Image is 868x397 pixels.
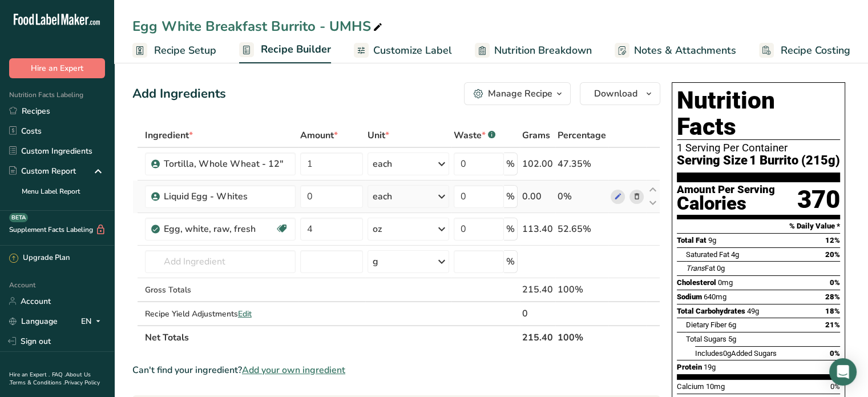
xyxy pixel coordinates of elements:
span: Includes Added Sugars [695,349,777,358]
a: Recipe Costing [759,38,850,63]
div: 102.00 [522,157,553,171]
span: 0% [830,278,840,287]
span: Cholesterol [677,278,716,287]
span: 21% [825,320,840,329]
a: Notes & Attachments [615,38,736,63]
span: Fat [686,264,715,272]
span: 0g [723,349,731,358]
span: Sodium [677,292,702,301]
div: Egg, white, raw, fresh [164,222,276,236]
div: 1 Serving Per Container [677,142,840,154]
div: each [373,157,392,171]
span: 19g [704,363,716,371]
button: Manage Recipe [464,82,571,105]
span: Grams [522,129,550,142]
span: 20% [825,250,840,259]
i: Trans [686,264,705,272]
div: 0.00 [522,190,553,203]
span: Ingredient [145,129,193,142]
div: Waste [454,129,495,142]
div: Upgrade Plan [9,252,70,264]
span: 0% [830,349,840,358]
section: % Daily Value * [677,219,840,233]
div: Gross Totals [145,284,296,296]
div: Amount Per Serving [677,185,775,195]
span: Percentage [558,129,606,142]
span: Serving Size [677,154,748,168]
a: Recipe Setup [132,38,216,63]
div: 113.40 [522,222,553,236]
span: 1 Burrito (215g) [749,154,840,168]
span: 6g [728,320,736,329]
span: Customize Label [373,43,452,58]
a: Recipe Builder [239,37,331,64]
div: 100% [558,283,606,296]
input: Add Ingredient [145,250,296,273]
span: Total Carbohydrates [677,307,745,315]
span: Recipe Costing [781,43,850,58]
div: 52.65% [558,222,606,236]
div: Egg White Breakfast Burrito - UMHS [132,16,385,37]
span: 0mg [718,278,733,287]
div: Recipe Yield Adjustments [145,308,296,320]
span: 0g [717,264,725,272]
span: Unit [368,129,389,142]
span: Calcium [677,382,704,391]
button: Download [580,82,660,105]
span: 9g [708,236,716,244]
span: Add your own ingredient [242,363,345,377]
span: Notes & Attachments [634,43,736,58]
span: Download [594,87,637,101]
div: Calories [677,195,775,212]
div: Liquid Egg - Whites [164,190,289,203]
span: Protein [677,363,702,371]
div: 370 [797,185,840,215]
div: Tortilla, Whole Wheat - 12" [164,157,289,171]
th: Net Totals [143,325,520,349]
span: 28% [825,292,840,301]
h1: Nutrition Facts [677,87,840,140]
div: Custom Report [9,165,76,177]
span: Saturated Fat [686,250,729,259]
a: Language [9,311,58,331]
div: EN [81,314,105,328]
div: 0 [522,307,553,320]
th: 100% [555,325,608,349]
div: Manage Recipe [488,87,552,101]
span: 0% [830,382,840,391]
span: 4g [731,250,739,259]
div: BETA [9,213,28,222]
div: oz [373,222,382,236]
a: Customize Label [354,38,452,63]
button: Hire an Expert [9,58,105,78]
span: Recipe Builder [261,42,331,57]
a: About Us . [9,371,91,387]
div: Add Ingredients [132,85,226,103]
div: Open Intercom Messenger [829,358,857,386]
div: 215.40 [522,283,553,296]
a: Hire an Expert . [9,371,50,379]
a: Nutrition Breakdown [475,38,592,63]
span: 18% [825,307,840,315]
span: Total Fat [677,236,706,244]
span: 5g [728,335,736,343]
div: g [373,255,378,268]
span: Dietary Fiber [686,320,726,329]
span: 640mg [704,292,726,301]
span: Recipe Setup [154,43,216,58]
span: Nutrition Breakdown [494,43,592,58]
div: each [373,190,392,203]
span: 12% [825,236,840,244]
div: 0% [558,190,606,203]
th: 215.40 [520,325,555,349]
a: Privacy Policy [64,379,100,387]
span: 10mg [706,382,725,391]
span: Total Sugars [686,335,726,343]
span: Amount [300,129,338,142]
div: Can't find your ingredient? [132,363,660,377]
a: Terms & Conditions . [10,379,64,387]
a: FAQ . [52,371,66,379]
span: 49g [747,307,759,315]
span: Edit [238,308,252,319]
div: 47.35% [558,157,606,171]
